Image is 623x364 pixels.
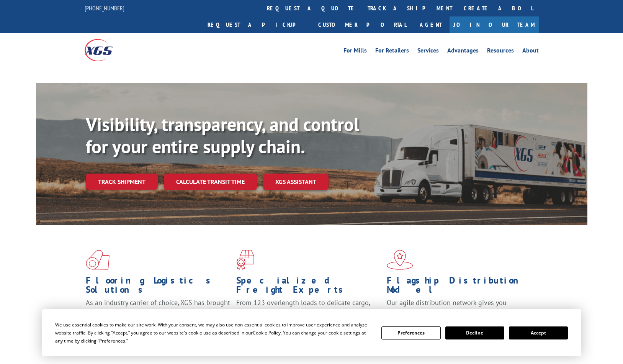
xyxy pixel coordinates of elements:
[86,174,158,190] a: Track shipment
[387,250,413,270] img: xgs-icon-flagship-distribution-model-red
[55,321,372,345] div: We use essential cookies to make our site work. With your consent, we may also use non-essential ...
[487,48,514,56] a: Resources
[509,326,568,339] button: Accept
[236,250,254,270] img: xgs-icon-focused-on-flooring-red
[86,298,230,325] span: As an industry carrier of choice, XGS has brought innovation and dedication to flooring logistics...
[445,326,504,339] button: Decline
[85,4,124,12] a: [PHONE_NUMBER]
[450,16,539,33] a: Join Our Team
[236,298,381,332] p: From 123 overlength loads to delicate cargo, our experienced staff knows the best way to move you...
[253,330,281,336] span: Cookie Policy
[375,48,409,56] a: For Retailers
[312,16,412,33] a: Customer Portal
[99,338,125,344] span: Preferences
[387,276,531,298] h1: Flagship Distribution Model
[343,48,367,56] a: For Mills
[522,48,539,56] a: About
[202,16,312,33] a: Request a pickup
[417,48,439,56] a: Services
[86,276,231,298] h1: Flooring Logistics Solutions
[381,326,440,339] button: Preferences
[447,48,479,56] a: Advantages
[86,112,359,158] b: Visibility, transparency, and control for your entire supply chain.
[412,16,450,33] a: Agent
[387,298,528,316] span: Our agile distribution network gives you nationwide inventory management on demand.
[263,174,329,190] a: XGS ASSISTANT
[86,250,110,270] img: xgs-icon-total-supply-chain-intelligence-red
[42,309,581,356] div: Cookie Consent Prompt
[236,276,381,298] h1: Specialized Freight Experts
[164,174,257,190] a: Calculate transit time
